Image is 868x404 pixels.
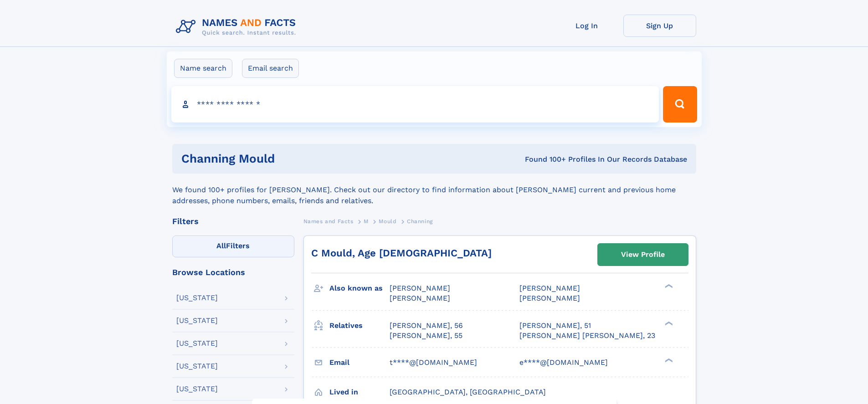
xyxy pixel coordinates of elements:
[390,331,462,341] a: [PERSON_NAME], 55
[172,174,696,206] div: We found 100+ profiles for [PERSON_NAME]. Check out our directory to find information about [PERS...
[176,294,218,302] div: [US_STATE]
[364,215,369,227] a: M
[379,218,396,225] span: Mould
[329,281,390,296] h3: Also known as
[519,321,591,331] a: [PERSON_NAME], 51
[390,284,450,292] span: [PERSON_NAME]
[621,244,665,265] div: View Profile
[176,363,218,370] div: [US_STATE]
[172,268,294,276] div: Browse Locations
[663,320,673,326] div: ❯
[311,247,492,259] a: C Mould, Age [DEMOGRAPHIC_DATA]
[176,385,218,393] div: [US_STATE]
[329,384,390,400] h3: Lived in
[550,15,623,37] a: Log In
[390,388,546,396] span: [GEOGRAPHIC_DATA], [GEOGRAPHIC_DATA]
[519,294,580,302] span: [PERSON_NAME]
[242,59,299,78] label: Email search
[390,294,450,302] span: [PERSON_NAME]
[663,86,697,123] button: Search Button
[172,235,294,257] label: Filters
[400,154,687,164] div: Found 100+ Profiles In Our Records Database
[663,283,673,289] div: ❯
[181,153,400,164] h1: Channing Mould
[598,244,688,266] a: View Profile
[172,217,294,225] div: Filters
[519,284,580,292] span: [PERSON_NAME]
[216,241,226,250] span: All
[407,218,433,225] span: Channing
[176,317,218,324] div: [US_STATE]
[364,218,369,225] span: M
[303,215,354,227] a: Names and Facts
[663,357,673,363] div: ❯
[379,215,396,227] a: Mould
[519,331,655,341] a: [PERSON_NAME] [PERSON_NAME], 23
[172,15,303,39] img: Logo Names and Facts
[329,318,390,333] h3: Relatives
[329,355,390,370] h3: Email
[623,15,696,37] a: Sign Up
[390,321,463,331] a: [PERSON_NAME], 56
[174,59,232,78] label: Name search
[176,340,218,347] div: [US_STATE]
[171,86,659,123] input: search input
